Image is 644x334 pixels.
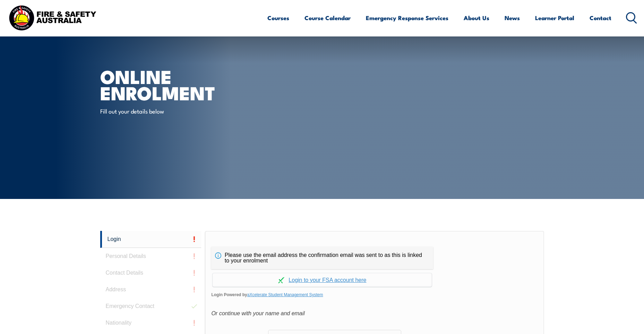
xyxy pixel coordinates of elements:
[211,290,538,300] span: Login Powered by
[100,107,227,115] p: Fill out your details below
[100,231,201,248] a: Login
[100,68,272,100] h1: Online Enrolment
[505,9,520,27] a: News
[247,292,323,297] a: aXcelerate Student Management System
[590,9,611,27] a: Contact
[304,9,351,27] a: Course Calendar
[267,9,289,27] a: Courses
[535,9,574,27] a: Learner Portal
[211,308,538,319] div: Or continue with your name and email
[211,247,433,269] div: Please use the email address the confirmation email was sent to as this is linked to your enrolment
[366,9,448,27] a: Emergency Response Services
[278,277,284,283] img: Log in withaxcelerate
[464,9,489,27] a: About Us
